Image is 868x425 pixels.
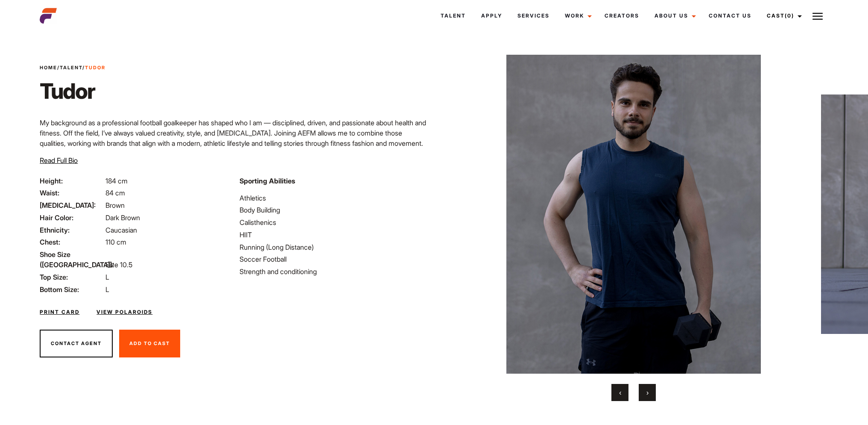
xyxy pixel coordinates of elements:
[105,273,109,281] span: L
[40,64,105,71] span: / /
[105,260,132,269] span: Size 10.5
[240,266,429,277] li: Strength and conditioning
[105,238,126,246] span: 110 cm
[240,205,429,215] li: Body Building
[85,65,105,71] strong: Tudor
[240,254,429,264] li: Soccer Football
[40,176,104,186] span: Height:
[240,193,429,203] li: Athletics
[40,7,57,24] img: cropped-aefm-brand-fav-22-square.png
[759,4,807,27] a: Cast(0)
[105,285,109,294] span: L
[597,4,647,27] a: Creators
[105,201,125,210] span: Brown
[557,4,597,27] a: Work
[240,242,429,252] li: Running (Long Distance)
[240,230,429,240] li: HIIT
[60,65,82,71] a: Talent
[105,226,137,234] span: Caucasian
[40,155,78,165] button: Read Full Bio
[96,308,152,316] a: View Polaroids
[119,330,180,358] button: Add To Cast
[619,388,621,397] span: Previous
[240,177,295,185] strong: Sporting Abilities
[40,156,78,165] span: Read Full Bio
[105,213,140,222] span: Dark Brown
[40,200,104,210] span: [MEDICAL_DATA]:
[646,388,649,397] span: Next
[433,4,473,27] a: Talent
[40,330,113,358] button: Contact Agent
[40,249,104,270] span: Shoe Size ([GEOGRAPHIC_DATA]):
[40,65,57,71] a: Home
[40,188,104,198] span: Waist:
[240,217,429,227] li: Calisthenics
[40,308,79,316] a: Print Card
[40,225,104,235] span: Ethnicity:
[40,78,105,104] h1: Tudor
[701,4,759,27] a: Contact Us
[785,12,794,19] span: (0)
[105,177,128,185] span: 184 cm
[510,4,557,27] a: Services
[40,212,104,223] span: Hair Color:
[129,340,170,346] span: Add To Cast
[812,11,823,21] img: Burger icon
[40,272,104,282] span: Top Size:
[40,284,104,295] span: Bottom Size:
[647,4,701,27] a: About Us
[40,118,429,148] p: My background as a professional football goalkeeper has shaped who I am — disciplined, driven, an...
[105,189,125,197] span: 84 cm
[473,4,510,27] a: Apply
[40,237,104,247] span: Chest:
